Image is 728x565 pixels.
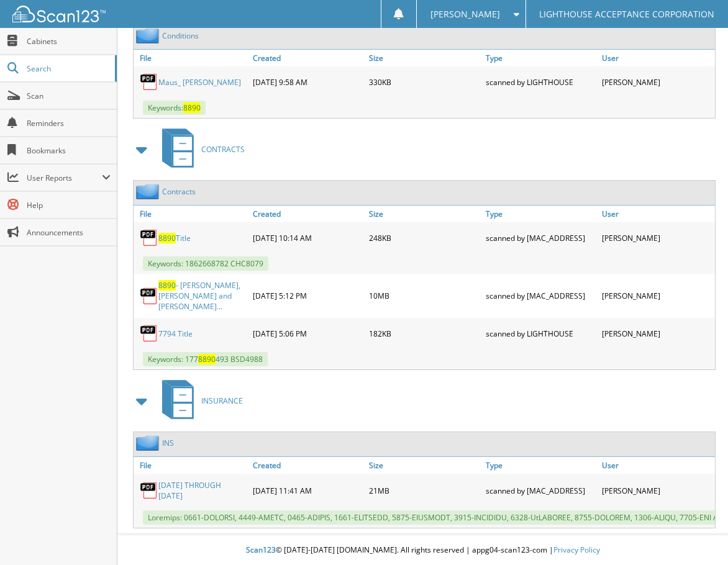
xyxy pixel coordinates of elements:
div: scanned by LIGHTHOUSE [483,70,599,94]
div: 21MB [366,477,482,504]
div: 182KB [366,321,482,346]
img: PDF.png [140,73,158,91]
span: Help [27,200,111,210]
span: LIGHTHOUSE ACCEPTANCE CORPORATION [539,11,714,18]
img: PDF.png [140,287,158,305]
div: scanned by [MAC_ADDRESS] [483,477,599,504]
a: Conditions [162,30,199,41]
a: File [134,50,250,66]
a: [DATE] THROUGH [DATE] [158,480,247,501]
a: Size [366,457,482,474]
a: Type [483,457,599,474]
span: User Reports [27,173,102,183]
img: folder2.png [136,435,162,451]
a: Size [366,50,482,66]
a: 8890Title [158,233,191,243]
a: Privacy Policy [553,545,600,555]
img: scan123-logo-white.svg [12,6,106,22]
a: 8890- [PERSON_NAME], [PERSON_NAME] and [PERSON_NAME]... [158,280,247,312]
a: Type [483,206,599,222]
div: [PERSON_NAME] [599,277,715,315]
div: [PERSON_NAME] [599,70,715,94]
span: Scan [27,91,111,101]
div: [PERSON_NAME] [599,321,715,346]
a: File [134,457,250,474]
a: CONTRACTS [155,125,245,174]
a: Maus_ [PERSON_NAME] [158,77,241,88]
span: 8890 [158,233,176,243]
div: [DATE] 9:58 AM [250,70,366,94]
img: folder2.png [136,184,162,199]
div: scanned by LIGHTHOUSE [483,321,599,346]
span: INSURANCE [201,395,243,406]
div: [PERSON_NAME] [599,477,715,504]
img: PDF.png [140,324,158,343]
span: 8890 [183,102,201,113]
img: folder2.png [136,28,162,43]
div: 330KB [366,70,482,94]
span: Keywords: 1862668782 CHC8079 [143,256,268,271]
div: [DATE] 5:06 PM [250,321,366,346]
span: [PERSON_NAME] [430,11,500,18]
span: CONTRACTS [201,144,245,155]
div: [DATE] 5:12 PM [250,277,366,315]
div: [DATE] 10:14 AM [250,225,366,250]
a: 7794 Title [158,328,193,339]
a: Size [366,206,482,222]
a: INS [162,438,174,448]
a: User [599,50,715,66]
a: Created [250,50,366,66]
a: Type [483,50,599,66]
a: User [599,457,715,474]
a: File [134,206,250,222]
span: 8890 [158,280,176,291]
span: Search [27,63,109,74]
a: Contracts [162,186,196,197]
a: INSURANCE [155,376,243,425]
a: User [599,206,715,222]
div: scanned by [MAC_ADDRESS] [483,277,599,315]
span: Keywords: 177 493 BSD4988 [143,352,268,366]
div: scanned by [MAC_ADDRESS] [483,225,599,250]
a: Created [250,457,366,474]
span: Announcements [27,227,111,238]
div: [PERSON_NAME] [599,225,715,250]
span: Keywords: [143,101,206,115]
img: PDF.png [140,228,158,247]
div: 10MB [366,277,482,315]
span: Bookmarks [27,145,111,156]
div: 248KB [366,225,482,250]
iframe: Chat Widget [666,505,728,565]
span: Reminders [27,118,111,129]
div: [DATE] 11:41 AM [250,477,366,504]
span: Scan123 [246,545,276,555]
img: PDF.png [140,481,158,500]
a: Created [250,206,366,222]
span: 8890 [198,354,216,364]
span: Cabinets [27,36,111,47]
